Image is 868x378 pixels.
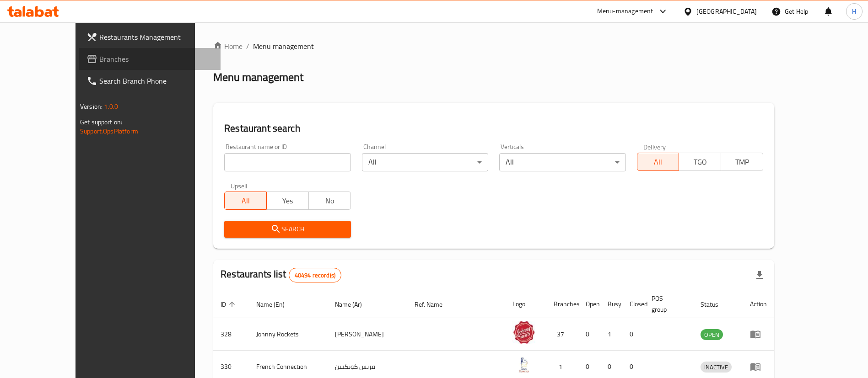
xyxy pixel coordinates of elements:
[266,192,309,210] button: Yes
[415,299,454,310] span: Ref. Name
[637,153,679,171] button: All
[79,70,221,92] a: Search Branch Phone
[701,329,723,340] div: OPEN
[224,221,350,238] button: Search
[597,6,653,17] div: Menu-management
[213,41,774,52] nav: breadcrumb
[256,299,297,310] span: Name (En)
[289,268,341,282] div: Total records count
[313,194,347,208] span: No
[683,155,717,169] span: TGO
[600,318,622,351] td: 1
[80,116,122,128] span: Get support on:
[104,101,118,112] span: 1.0.0
[696,6,757,16] div: [GEOGRAPHIC_DATA]
[80,101,102,112] span: Version:
[679,153,721,171] button: TGO
[80,125,138,137] a: Support.OpsPlatform
[289,271,341,280] span: 40494 record(s)
[253,41,314,52] span: Menu management
[213,318,249,351] td: 328
[270,194,305,208] span: Yes
[99,75,213,86] span: Search Branch Phone
[578,318,600,351] td: 0
[249,318,328,351] td: Johnny Rockets
[99,53,213,64] span: Branches
[701,362,732,373] span: INACTIVE
[328,318,407,351] td: [PERSON_NAME]
[224,192,267,210] button: All
[701,330,723,340] span: OPEN
[546,318,578,351] td: 37
[750,361,767,372] div: Menu
[852,6,856,16] span: H
[231,182,248,189] label: Upsell
[99,32,213,43] span: Restaurants Management
[546,290,578,318] th: Branches
[622,290,644,318] th: Closed
[701,299,730,310] span: Status
[743,290,774,318] th: Action
[600,290,622,318] th: Busy
[505,290,546,318] th: Logo
[622,318,644,351] td: 0
[246,41,249,52] li: /
[224,153,350,171] input: Search for restaurant name or ID..
[221,267,341,282] h2: Restaurants list
[749,264,771,286] div: Export file
[221,299,238,310] span: ID
[721,153,763,171] button: TMP
[228,194,263,208] span: All
[335,299,374,310] span: Name (Ar)
[652,293,682,315] span: POS group
[750,329,767,340] div: Menu
[308,192,351,210] button: No
[79,48,221,70] a: Branches
[362,153,488,171] div: All
[213,41,243,52] a: Home
[725,155,760,169] span: TMP
[512,353,535,376] img: French Connection
[578,290,600,318] th: Open
[79,26,221,48] a: Restaurants Management
[643,144,666,150] label: Delivery
[224,122,763,135] h2: Restaurant search
[641,155,676,169] span: All
[512,321,535,344] img: Johnny Rockets
[213,70,303,85] h2: Menu management
[232,224,343,235] span: Search
[499,153,625,171] div: All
